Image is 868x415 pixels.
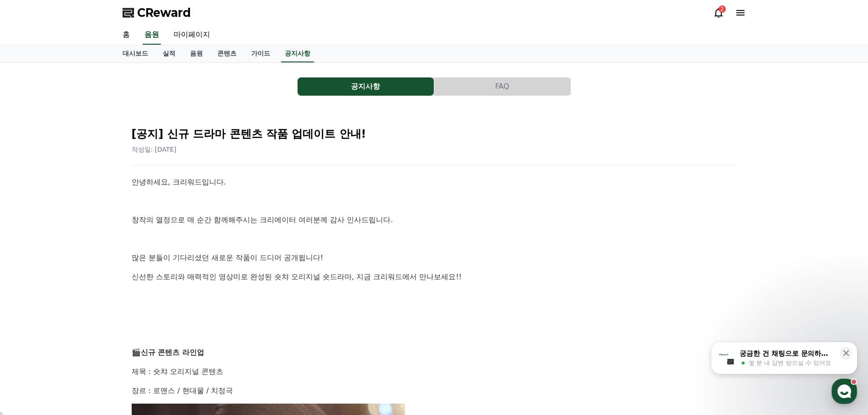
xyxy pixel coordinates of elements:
span: CReward [137,5,191,20]
button: FAQ [434,77,570,96]
p: 신선한 스토리와 매력적인 영상미로 완성된 숏챠 오리지널 숏드라마, 지금 크리워드에서 만나보세요!! [132,271,737,283]
p: 안녕하세요, 크리워드입니다. [132,176,737,188]
a: 홈 [115,26,137,45]
a: FAQ [434,77,571,96]
a: 콘텐츠 [210,45,244,62]
a: 가이드 [244,45,277,62]
span: 작성일: [DATE] [132,146,177,153]
div: 2 [719,5,726,13]
a: 마이페이지 [166,26,217,45]
a: 음원 [143,26,161,45]
button: 공지사항 [298,77,434,96]
a: 공지사항 [298,77,434,96]
p: 창작의 열정으로 매 순간 함께해주시는 크리에이터 여러분께 감사 인사드립니다. [132,214,737,226]
p: 장르 : 로맨스 / 현대물 / 치정극 [132,385,737,397]
p: 제목 : 숏챠 오리지널 콘텐츠 [132,366,737,378]
strong: 신규 콘텐츠 라인업 [141,348,204,357]
a: 공지사항 [281,45,314,62]
a: 2 [713,7,724,18]
span: 🎬 [132,348,141,357]
a: CReward [123,5,191,20]
a: 실적 [155,45,183,62]
a: 음원 [183,45,210,62]
a: 대시보드 [115,45,155,62]
h2: [공지] 신규 드라마 콘텐츠 작품 업데이트 안내! [132,127,737,141]
p: 많은 분들이 기다리셨던 새로운 작품이 드디어 공개됩니다! [132,252,737,264]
